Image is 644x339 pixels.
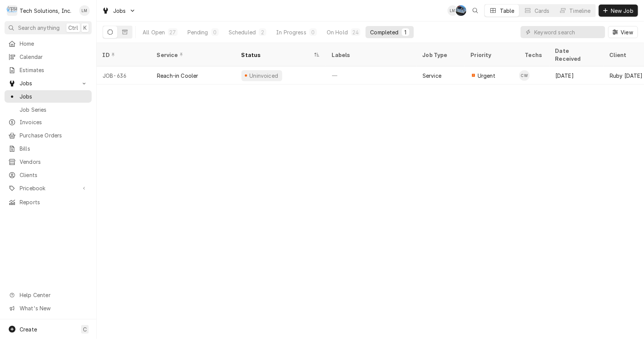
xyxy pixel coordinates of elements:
[83,24,87,32] span: K
[5,302,92,314] a: Go to What's New
[5,142,92,155] a: Bills
[519,70,530,81] div: CW
[20,326,37,333] span: Create
[534,26,601,38] input: Keyword search
[276,28,306,36] div: In Progress
[249,72,279,80] div: Uninvoiced
[20,304,87,312] span: What's New
[5,182,92,194] a: Go to Pricebook
[103,51,143,59] div: ID
[447,5,458,16] div: Leah Meadows's Avatar
[5,169,92,181] a: Clients
[423,51,459,59] div: Job Type
[5,21,92,34] button: Search anythingCtrlK
[5,116,92,128] a: Invoices
[157,51,228,59] div: Service
[20,53,88,61] span: Calendar
[5,196,92,208] a: Reports
[83,325,87,333] span: C
[352,28,359,36] div: 24
[469,5,481,17] button: Open search
[188,28,208,36] div: Pending
[609,7,635,15] span: New Job
[157,72,198,80] div: Reach-in Cooler
[20,66,88,74] span: Estimates
[20,40,88,48] span: Home
[327,28,348,36] div: On Hold
[555,47,596,63] div: Date Received
[456,5,466,16] div: JP
[500,7,515,15] div: Table
[20,291,87,299] span: Help Center
[20,92,88,100] span: Jobs
[5,156,92,168] a: Vendors
[599,5,638,17] button: New Job
[20,131,88,139] span: Purchase Orders
[370,28,398,36] div: Completed
[20,171,88,179] span: Clients
[549,66,604,85] div: [DATE]
[447,5,458,16] div: LM
[525,51,543,59] div: Techs
[332,51,410,59] div: Labels
[5,37,92,50] a: Home
[20,79,77,87] span: Jobs
[608,26,638,38] button: View
[99,5,139,17] a: Go to Jobs
[5,64,92,76] a: Estimates
[7,5,17,16] div: Tech Solutions, Inc.'s Avatar
[5,129,92,142] a: Purchase Orders
[619,28,635,36] span: View
[423,72,441,80] div: Service
[403,28,408,36] div: 1
[20,184,77,192] span: Pricebook
[456,5,466,16] div: Joe Paschal's Avatar
[213,28,217,36] div: 0
[229,28,256,36] div: Scheduled
[143,28,165,36] div: All Open
[570,7,591,15] div: Timeline
[241,51,312,59] div: Status
[79,5,90,16] div: LM
[20,198,88,206] span: Reports
[7,5,17,16] div: T
[20,7,71,15] div: Tech Solutions, Inc.
[535,7,550,15] div: Cards
[326,66,417,85] div: —
[20,158,88,166] span: Vendors
[260,28,265,36] div: 2
[5,289,92,301] a: Go to Help Center
[68,24,78,32] span: Ctrl
[20,118,88,126] span: Invoices
[20,145,88,153] span: Bills
[20,106,88,114] span: Job Series
[5,90,92,103] a: Jobs
[478,72,495,80] span: Urgent
[519,70,530,81] div: Coleton Wallace's Avatar
[311,28,315,36] div: 0
[97,66,151,85] div: JOB-636
[18,24,60,32] span: Search anything
[5,77,92,89] a: Go to Jobs
[5,103,92,116] a: Job Series
[169,28,176,36] div: 27
[5,51,92,63] a: Calendar
[113,7,126,15] span: Jobs
[471,51,512,59] div: Priority
[79,5,90,16] div: Leah Meadows's Avatar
